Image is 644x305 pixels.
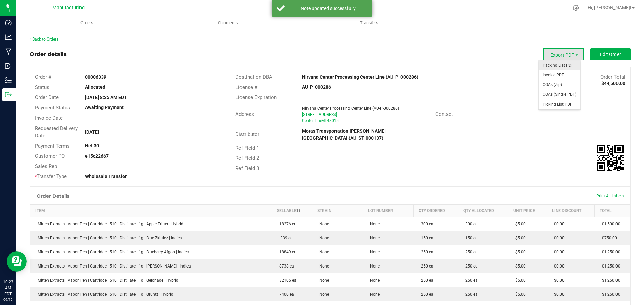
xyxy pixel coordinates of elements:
span: $5.00 [512,292,526,297]
span: Ref Field 1 [235,145,259,151]
span: Center Line [302,118,322,123]
span: None [367,222,380,226]
th: Unit Price [508,204,547,217]
div: Manage settings [572,5,580,11]
span: None [367,292,380,297]
span: , [321,118,321,123]
span: $0.00 [551,236,565,240]
span: Mitten Extracts | Vapor Pen | Cartridge | 510 | Distillate | 1g | Apple Fritter | Hybrid [34,222,183,226]
span: Edit Order [600,52,621,57]
span: Nirvana Center Processing Center Line (AU-P-000286) [302,106,399,111]
span: None [316,222,329,226]
a: Back to Orders [30,37,58,42]
a: Shipments [157,16,299,30]
span: Ref Field 2 [235,155,259,161]
span: Picking List PDF [539,100,580,109]
div: Note updated successfully [288,5,367,12]
button: Edit Order [590,48,631,60]
th: Line Discount [547,204,595,217]
span: License Expiration [235,94,277,100]
th: Lot Number [363,204,413,217]
li: COAs (Single PDF) [539,90,580,99]
strong: [DATE] 8:35 AM EDT [85,95,127,100]
strong: Motas Transportation [PERSON_NAME][GEOGRAPHIC_DATA] (AU-ST-000137) [302,128,386,141]
a: Transfers [299,16,440,30]
strong: 00006339 [85,74,106,80]
span: $750.00 [599,236,617,240]
span: None [367,278,380,283]
span: Packing List PDF [539,61,580,70]
span: License # [235,84,257,90]
span: 48015 [327,118,339,123]
span: $1,250.00 [599,278,620,283]
span: Customer PO [35,153,65,159]
a: Orders [16,16,157,30]
strong: Awaiting Payment [85,105,124,110]
span: 250 ea [462,250,478,254]
span: -339 ea [276,236,293,240]
iframe: Resource center [7,251,27,272]
div: Order details [30,50,67,58]
span: Hi, [PERSON_NAME]! [588,5,631,10]
th: Strain [312,204,363,217]
strong: Nirvana Center Processing Center Line (AU-P-000286) [302,74,418,80]
span: $5.00 [512,264,526,269]
qrcode: 00006339 [597,145,624,171]
span: 300 ea [418,222,433,226]
span: 250 ea [462,278,478,283]
span: None [316,236,329,240]
span: Invoice Date [35,115,63,121]
span: 18849 ea [276,250,297,254]
span: $5.00 [512,222,526,226]
span: Sales Rep [35,163,57,169]
span: 250 ea [462,292,478,297]
span: 250 ea [418,292,433,297]
li: Invoice PDF [539,70,580,80]
span: $0.00 [551,292,565,297]
th: Qty Allocated [458,204,508,217]
inline-svg: Dashboard [5,19,12,26]
span: None [367,264,380,269]
span: Mitten Extracts | Vapor Pen | Cartridge | 510 | Distillate | 1g | Gelonade | Hybrid [34,278,178,283]
span: Transfer Type [35,173,67,179]
span: 300 ea [462,222,478,226]
inline-svg: Inbound [5,63,12,69]
span: Shipments [209,20,247,26]
span: Payment Status [35,105,70,111]
strong: Net 30 [85,143,99,148]
p: 09/19 [3,297,13,302]
strong: $44,500.00 [601,81,625,86]
inline-svg: Outbound [5,91,12,98]
li: COAs (Zip) [539,80,580,90]
span: 150 ea [418,236,433,240]
span: $0.00 [551,264,565,269]
span: None [316,292,329,297]
th: Sellable [272,204,312,217]
img: Scan me! [597,145,624,171]
span: $1,250.00 [599,292,620,297]
span: 250 ea [418,250,433,254]
inline-svg: Analytics [5,34,12,41]
span: $1,250.00 [599,250,620,254]
span: $5.00 [512,250,526,254]
li: Export PDF [543,48,584,60]
span: Manufacturing [52,5,85,11]
span: Order Date [35,94,59,100]
span: Ref Field 3 [235,165,259,171]
strong: Allocated [85,84,105,90]
strong: Wholesale Transfer [85,174,127,179]
span: 250 ea [418,278,433,283]
span: $5.00 [512,236,526,240]
p: 10:23 AM EDT [3,279,13,297]
span: Status [35,84,49,90]
span: None [316,264,329,269]
span: Address [235,111,254,117]
span: Transfers [351,20,387,26]
strong: [DATE] [85,129,99,135]
span: $1,500.00 [599,222,620,226]
strong: AU-P-000286 [302,84,331,90]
